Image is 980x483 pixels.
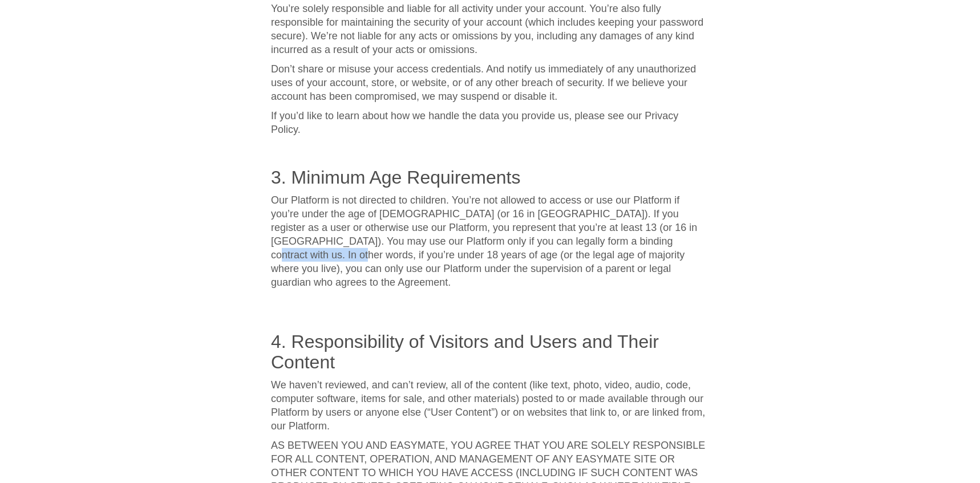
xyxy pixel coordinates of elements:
strong: User Content [431,407,491,418]
p: You’re solely responsible and liable for all activity under your account. You’re also fully respo... [271,2,709,56]
h2: 4. Responsibility of Visitors and Users and Their Content [271,331,709,372]
p: Don’t share or misuse your access credentials. And notify us immediately of any unauthorized uses... [271,62,709,103]
p: Our Platform is not directed to children. You’re not allowed to access or use our Platform if you... [271,193,709,289]
p: ‍ [271,142,709,156]
h1: ‍ [271,295,709,320]
p: If you’d like to learn about how we handle the data you provide us, please see our Privacy Policy. [271,109,709,136]
p: We haven’t reviewed, and can’t review, all of the content (like text, photo, video, audio, code, ... [271,378,709,433]
h2: 3. Minimum Age Requirements [271,167,709,188]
